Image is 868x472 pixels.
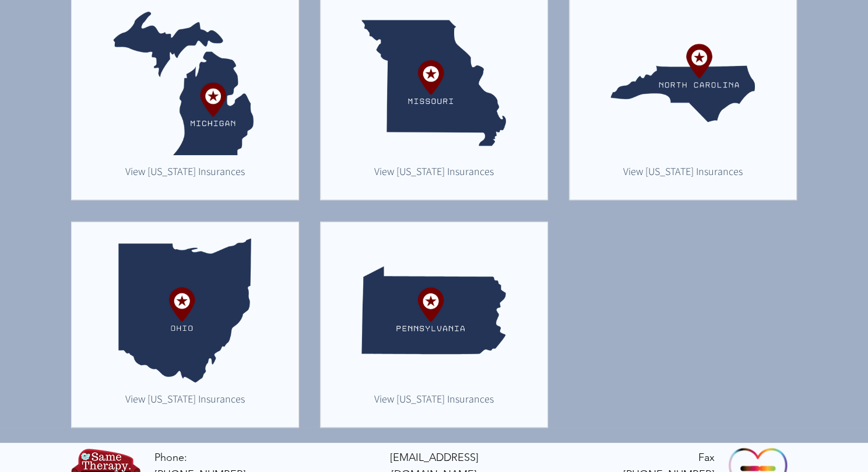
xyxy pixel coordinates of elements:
[374,165,494,178] span: View [US_STATE] Insurances
[623,165,743,178] span: View [US_STATE] Insurances
[113,238,257,383] img: TelebehavioralHealth.US Placeholder
[119,162,251,180] a: View Michigan Insurances
[361,11,506,155] img: TelebehavioralHealth.US Placeholder
[125,165,245,178] span: View [US_STATE] Insurances
[368,390,500,407] a: View Pennsylvania Insurances
[617,162,749,180] a: View North Carolina Insurances
[361,238,506,383] img: TelebehavioralHealth.US Placeholder
[610,11,755,155] img: TelebehavioralHealth.US Placeholder
[113,11,257,155] img: TelebehavioralHealth.US Placeholder
[119,390,251,407] a: View Ohio Insurances
[125,392,245,405] span: View [US_STATE] Insurances
[368,162,500,180] a: View Missouri Insurances
[374,392,494,405] span: View [US_STATE] Insurances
